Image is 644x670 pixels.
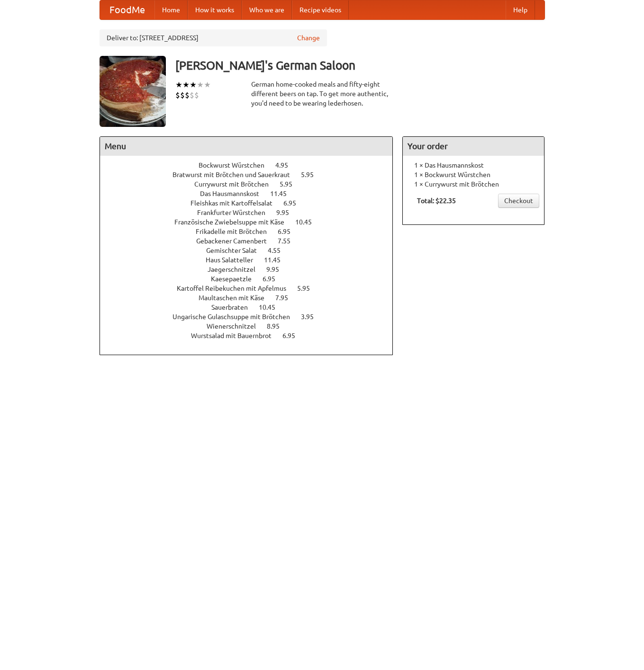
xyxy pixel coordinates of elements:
li: ★ [175,80,182,90]
span: Französische Zwiebelsuppe mit Käse [174,218,294,226]
li: 1 × Currywurst mit Brötchen [408,179,539,189]
span: 6.95 [263,275,285,283]
span: 11.45 [270,190,296,197]
span: Fleishkas mit Kartoffelsalat [190,199,282,207]
span: Ungarische Gulaschsuppe mit Brötchen [172,313,299,321]
span: 8.95 [267,322,289,330]
span: Maultaschen mit Käse [199,294,274,302]
h4: Your order [403,137,544,156]
li: $ [175,90,180,100]
a: Fleishkas mit Kartoffelsalat 6.95 [190,199,314,207]
a: Home [154,0,188,19]
a: Französische Zwiebelsuppe mit Käse 10.45 [174,218,329,226]
a: Help [506,0,535,19]
b: Total: $22.35 [417,197,456,205]
a: How it works [188,0,242,19]
a: Das Hausmannskost 11.45 [200,190,304,197]
div: German home-cooked meals and fifty-eight different beers on tap. To get more authentic, you'd nee... [251,80,393,108]
li: ★ [190,80,197,90]
span: Bockwurst Würstchen [199,161,274,169]
h3: [PERSON_NAME]'s German Saloon [175,56,545,75]
a: Currywurst mit Brötchen 5.95 [194,180,310,188]
span: Jaegerschnitzel [208,266,265,273]
li: ★ [197,80,204,90]
span: Haus Salatteller [206,256,263,264]
span: 4.55 [268,247,290,254]
span: 5.95 [280,180,302,188]
span: 10.45 [295,218,321,226]
h4: Menu [100,137,393,156]
img: angular.jpg [100,56,166,127]
span: Kartoffel Reibekuchen mit Apfelmus [177,285,296,292]
a: Who we are [242,0,292,19]
span: 5.95 [297,285,319,292]
span: Das Hausmannskost [200,190,269,197]
span: 6.95 [278,228,300,235]
span: 6.95 [283,199,306,207]
a: Frankfurter Würstchen 9.95 [197,209,307,216]
a: Checkout [498,194,539,208]
li: $ [180,90,185,100]
span: Bratwurst mit Brötchen und Sauerkraut [172,171,299,179]
a: Bockwurst Würstchen 4.95 [199,161,306,169]
a: Ungarische Gulaschsuppe mit Brötchen 3.95 [172,313,331,321]
li: ★ [204,80,211,90]
span: 11.45 [264,256,290,264]
a: Sauerbraten 10.45 [211,304,293,311]
li: ★ [182,80,190,90]
li: $ [190,90,194,100]
a: FoodMe [100,0,154,19]
span: Wienerschnitzel [207,322,265,330]
span: Kaesepaetzle [211,275,261,283]
a: Kaesepaetzle 6.95 [211,275,293,283]
span: Frikadelle mit Brötchen [196,228,276,235]
a: Bratwurst mit Brötchen und Sauerkraut 5.95 [172,171,331,179]
a: Gebackener Camenbert 7.55 [196,237,308,245]
span: Sauerbraten [211,304,257,311]
span: Gebackener Camenbert [196,237,276,245]
a: Jaegerschnitzel 9.95 [208,266,297,273]
span: 9.95 [266,266,289,273]
li: 1 × Das Hausmannskost [408,161,539,170]
span: 10.45 [259,304,285,311]
span: 7.95 [275,294,298,302]
span: Wurstsalad mit Bauernbrot [191,332,281,339]
span: 6.95 [282,332,305,339]
span: Currywurst mit Brötchen [194,180,278,188]
div: Deliver to: [STREET_ADDRESS] [100,29,327,46]
li: $ [194,90,199,100]
span: 7.55 [278,237,300,245]
a: Wurstsalad mit Bauernbrot 6.95 [191,332,313,339]
a: Gemischter Salat 4.55 [206,247,298,254]
span: 4.95 [275,161,298,169]
span: Gemischter Salat [206,247,266,254]
li: 1 × Bockwurst Würstchen [408,170,539,179]
a: Maultaschen mit Käse 7.95 [199,294,306,302]
li: $ [185,90,190,100]
span: Frankfurter Würstchen [197,209,275,216]
a: Frikadelle mit Brötchen 6.95 [196,228,308,235]
a: Recipe videos [292,0,349,19]
a: Haus Salatteller 11.45 [206,256,298,264]
a: Change [297,33,320,43]
span: 9.95 [276,209,299,216]
span: 3.95 [301,313,323,321]
span: 5.95 [301,171,323,179]
a: Kartoffel Reibekuchen mit Apfelmus 5.95 [177,285,327,292]
a: Wienerschnitzel 8.95 [207,322,297,330]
